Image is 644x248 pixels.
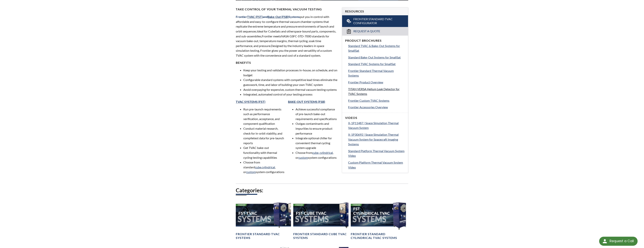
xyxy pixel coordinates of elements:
[353,29,380,33] span: Request a Quote
[243,136,284,145] span: test data for pre-launch reports
[348,99,389,102] span: Frontier Custom TVAC Systems
[288,100,325,103] a: BAKE-OUT SYSTEMS (FSB)
[348,68,405,78] a: Frontier Standard Thermal Vacuum Systems
[236,7,337,11] h4: Take Control of Your Thermal Vacuum Testing
[348,55,405,60] a: Standard Bake-Out Systems for SmallSat
[348,80,383,84] span: Frontier Product Overview
[602,238,608,244] img: round button
[243,77,337,87] li: Configurable standard systems with competitive lead times eliminate the guesswork, time, and labo...
[345,9,405,13] h4: Resources
[296,107,337,121] li: Achieve successful compliance of pre-launch bake-out requirements and specifications
[599,237,638,246] div: Request a Call
[236,29,336,38] span: space-bound parts, components, and sub-assemblies,
[236,15,300,18] span: Frontier and Systems
[348,149,404,158] span: Standard Platform Thermal Vacuum System Video
[345,116,405,120] h4: Videos
[348,132,405,147] a: X-1P30692 | Space Simulation Thermal Vacuum System for Spacecraft Imaging Systems
[348,160,405,170] a: Custom Platform Thermal Vacuum System Video
[236,61,337,65] h4: BENEFITS
[342,15,408,27] a: Frontier Standard TVAC Configurator
[348,133,399,146] span: X-1P30692 | Space Simulation Thermal Vacuum System for Spacecraft Imaging Systems
[348,121,399,130] span: X-1P11487 | Space Simulation Thermal Vacuum System
[348,105,388,109] span: Frontier Accessories Overview
[298,156,308,159] a: custom
[236,199,291,240] a: FST TVAC Systems headerFrontier Standard TVAC Systems
[348,98,405,103] a: Frontier Custom TVAC Systems
[345,39,405,43] h4: Product Brochures
[348,161,403,169] span: Custom Platform Thermal Vacuum System Video
[351,232,406,240] h4: Frontier Standard Cylindrical TVAC Systems
[268,15,289,18] a: Bake-Out (FSB)
[351,199,406,240] a: FST Cylindrical TVAC Systems headerFrontier Standard Cylindrical TVAC Systems
[236,44,332,57] span: Designed by the industry leaders in space simulation testing, Frontier gives you the power and ve...
[353,17,399,25] span: Frontier Standard TVAC Configurator
[243,92,337,97] li: Integrated, automated control of your testing process
[236,100,265,103] a: TVAC SYSTEMS (FST)
[236,25,334,33] span: xtreme temperature and pressure environments of launch and orbit sequences. eal for CubeSats and ...
[243,160,285,174] li: Choose from standard , , or system configurations
[348,149,405,158] a: Standard Platform Thermal Vacuum System Video
[236,34,329,48] span: NASA GSFC-STD-7000 standards for vacuum bake-out, temperature margins, thermal cycling, soak time...
[296,121,337,136] li: Outgas contaminants and impurities to ensure product performance
[610,237,634,245] div: Request a Call
[243,127,282,140] span: Conduct material research, check for in-orbit viability, and compile
[348,87,400,96] span: TITAN VERSA Helium Leak Detector for TVAC Systems
[255,165,261,169] a: cube
[348,69,394,77] span: Frontier Standard Thermal Vacuum Systems
[243,87,337,92] li: Avoid overpaying for expensive, custom thermal vacuum testing systems
[247,15,263,18] a: TVAC (FST)
[348,44,400,52] span: Standard TVAC & Bake-Out Systems for SmallSat
[293,232,348,240] h4: Frontier Standard Cube TVAC Systems
[236,187,408,194] h2: Categories:
[348,87,405,96] a: TITAN VERSA Helium Leak Detector for TVAC Systems
[296,136,337,150] li: Integrate optional chiller for convenient thermal cycling system upgrade
[348,62,396,66] span: Standard TVAC Systems for SmallSat
[243,107,285,126] li: Run pre-launch requirements such as performance verification, acceptance, and component qualifica...
[296,150,337,160] li: Choose from , or system configurations
[257,29,260,33] span: Id
[293,199,348,240] a: FST Cube TVAC Systems headerFrontier Standard Cube TVAC Systems
[312,151,333,154] a: cube, cylindrical
[342,27,408,35] a: Request a Quote
[348,80,405,85] a: Frontier Product Overview
[348,62,405,66] a: Standard TVAC Systems for SmallSat
[348,121,405,130] a: X-1P11487 | Space Simulation Thermal Vacuum System
[348,105,405,110] a: Frontier Accessories Overview
[348,55,401,59] span: Standard Bake-Out Systems for SmallSat
[243,145,285,160] li: Get TVAC bake-out functionality with thermal cycling testing capabilities
[262,165,275,169] a: cylindrical
[236,232,291,240] h4: Frontier Standard TVAC Systems
[348,43,405,53] a: Standard TVAC & Bake-Out Systems for SmallSat
[236,14,337,58] p: put you in control with affordable and easy-to-configure thermal vacuum chamber systems that repl...
[243,68,337,77] li: Keep your testing and validation processes in-house, on schedule, and on budget
[246,170,256,174] a: custom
